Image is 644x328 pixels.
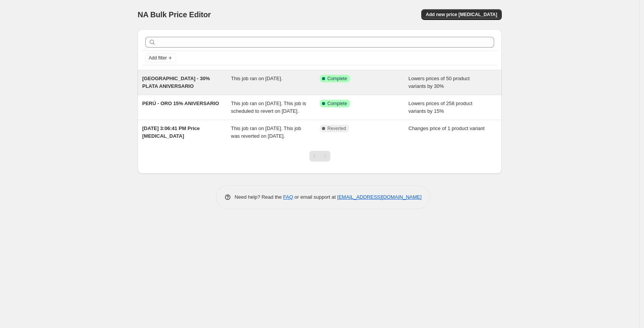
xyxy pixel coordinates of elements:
[145,53,176,63] button: Add filter
[231,101,306,114] span: This job ran on [DATE]. This job is scheduled to revert on [DATE].
[409,125,485,131] span: Changes price of 1 product variant
[283,194,293,200] a: FAQ
[327,76,347,82] span: Complete
[409,101,473,114] span: Lowers prices of 258 product variants by 15%
[235,194,283,200] span: Need help? Read the
[293,194,337,200] span: or email support at
[231,125,301,139] span: This job ran on [DATE]. This job was reverted on [DATE].
[327,125,346,132] span: Reverted
[231,76,283,81] span: This job ran on [DATE].
[142,76,210,89] span: [GEOGRAPHIC_DATA] - 30% PLATA ANIVERSARIO
[409,76,470,89] span: Lowers prices of 50 product variants by 30%
[149,55,167,61] span: Add filter
[309,151,330,162] nav: Pagination
[327,101,347,107] span: Complete
[142,125,200,139] span: [DATE] 3:06:41 PM Price [MEDICAL_DATA]
[426,12,497,18] span: Add new price [MEDICAL_DATA]
[337,194,422,200] a: [EMAIL_ADDRESS][DOMAIN_NAME]
[421,9,502,20] button: Add new price [MEDICAL_DATA]
[138,10,211,19] span: NA Bulk Price Editor
[142,101,219,106] span: PERÚ - ORO 15% ANIVERSARIO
